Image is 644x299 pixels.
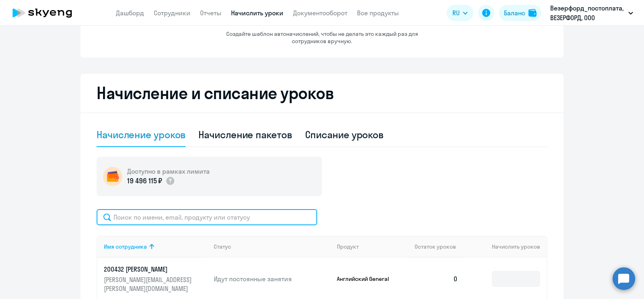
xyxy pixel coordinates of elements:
a: Дашборд [116,9,144,17]
a: Начислить уроки [231,9,283,17]
img: wallet-circle.png [103,167,122,186]
button: Везерфорд_постоплата, ВЕЗЕРФОРД, ООО [546,3,637,23]
th: Начислить уроков [464,236,547,257]
a: Документооборот [293,9,347,17]
p: 19 496 115 ₽ [127,176,162,186]
div: Продукт [337,243,359,250]
p: 200432 [PERSON_NAME] [104,265,194,274]
p: Идут постоянные занятия [214,274,330,283]
div: Имя сотрудника [104,243,207,250]
a: Отчеты [200,9,221,17]
a: Все продукты [357,9,399,17]
button: RU [447,5,473,21]
img: balance [528,9,537,17]
h5: Доступно в рамках лимита [127,167,210,176]
div: Начисление пакетов [198,128,292,141]
div: Начисление уроков [97,128,186,141]
span: Остаток уроков [415,243,456,250]
div: Остаток уроков [415,243,464,250]
div: Баланс [504,8,525,18]
p: [PERSON_NAME][EMAIL_ADDRESS][PERSON_NAME][DOMAIN_NAME] [104,275,194,293]
p: Создайте шаблон автоначислений, чтобы не делать это каждый раз для сотрудников вручную. [209,30,435,45]
a: Сотрудники [154,9,190,17]
h2: Начисление и списание уроков [97,83,547,103]
span: RU [452,8,460,18]
div: Продукт [337,243,409,250]
p: Английский General [337,275,397,282]
p: Везерфорд_постоплата, ВЕЗЕРФОРД, ООО [550,3,625,23]
button: Балансbalance [499,5,541,21]
div: Статус [214,243,330,250]
div: Списание уроков [305,128,384,141]
a: 200432 [PERSON_NAME][PERSON_NAME][EMAIL_ADDRESS][PERSON_NAME][DOMAIN_NAME] [104,265,207,293]
div: Статус [214,243,231,250]
input: Поиск по имени, email, продукту или статусу [97,209,317,225]
div: Имя сотрудника [104,243,147,250]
